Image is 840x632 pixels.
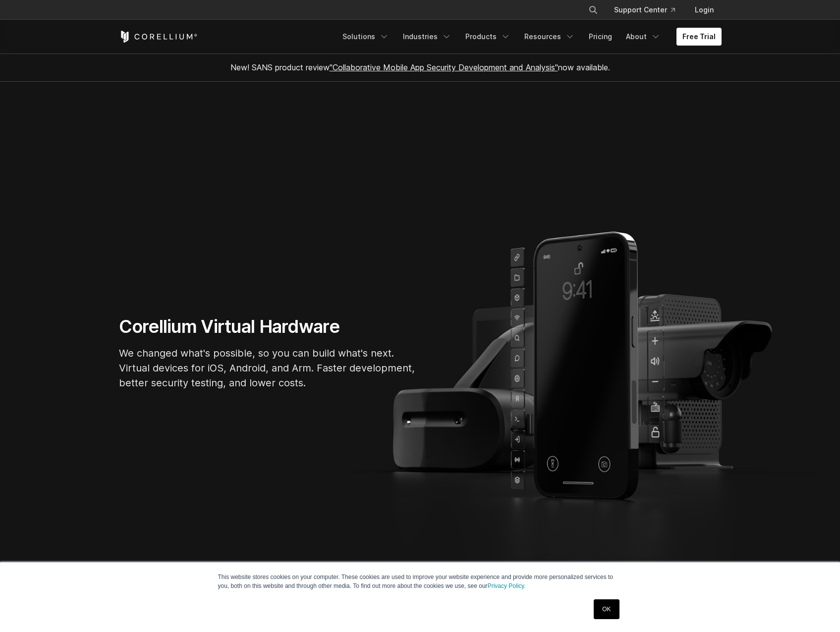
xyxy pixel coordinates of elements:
a: Support Center [606,1,683,19]
p: We changed what's possible, so you can build what's next. Virtual devices for iOS, Android, and A... [119,346,416,390]
span: New! SANS product review now available. [230,62,610,72]
h1: Corellium Virtual Hardware [119,316,416,338]
div: Navigation Menu [576,1,722,19]
a: Privacy Policy. [488,582,526,589]
a: Login [687,1,722,19]
a: Products [459,28,516,46]
a: Resources [518,28,581,46]
a: Solutions [336,28,395,46]
a: Pricing [583,28,618,46]
a: About [620,28,667,46]
a: Industries [397,28,457,46]
a: OK [594,599,619,619]
button: Search [584,1,602,19]
p: This website stores cookies on your computer. These cookies are used to improve your website expe... [218,573,622,590]
div: Navigation Menu [336,28,722,46]
a: Free Trial [676,28,722,46]
a: Corellium Home [119,31,198,43]
a: "Collaborative Mobile App Security Development and Analysis" [330,62,558,72]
